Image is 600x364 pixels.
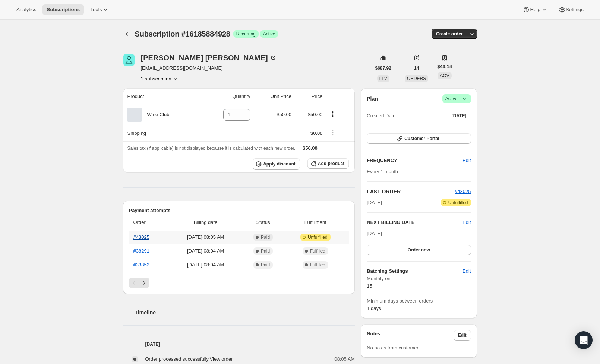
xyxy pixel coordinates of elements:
[261,262,270,268] span: Paid
[12,4,41,15] button: Analytics
[308,112,323,117] span: $50.00
[447,111,471,121] button: [DATE]
[367,157,462,164] h2: FREQUENCY
[367,345,419,351] span: No notes from customer
[458,332,467,338] span: Edit
[334,355,355,363] span: 08:05 AM
[145,356,233,362] span: Order processed successfully.
[86,4,114,15] button: Tools
[379,76,387,81] span: LTV
[171,247,240,255] span: [DATE] · 08:04 AM
[367,231,382,236] span: [DATE]
[141,54,277,61] div: [PERSON_NAME] [PERSON_NAME]
[307,158,349,169] button: Add product
[566,7,584,13] span: Settings
[367,112,395,120] span: Created Date
[123,88,202,105] th: Product
[16,7,36,13] span: Analytics
[141,64,277,72] span: [EMAIL_ADDRESS][DOMAIN_NAME]
[263,31,275,37] span: Active
[367,283,372,289] span: 15
[123,29,133,39] button: Subscriptions
[404,136,439,142] span: Customer Portal
[407,76,426,81] span: ORDERS
[171,219,240,226] span: Billing date
[367,245,471,255] button: Order now
[448,200,468,206] span: Unfulfilled
[367,275,471,282] span: Monthly on
[133,234,149,240] a: #43025
[139,278,149,288] button: Next
[318,161,344,167] span: Add product
[294,88,325,105] th: Price
[123,341,355,348] h4: [DATE]
[437,63,452,70] span: $49.14
[236,31,256,37] span: Recurring
[367,133,471,144] button: Customer Portal
[327,110,339,118] button: Product actions
[367,95,378,102] h2: Plan
[253,88,294,105] th: Unit Price
[202,88,253,105] th: Quantity
[462,219,471,226] button: Edit
[367,330,454,341] h3: Notes
[244,219,282,226] span: Status
[455,189,471,194] a: #43025
[127,146,296,151] span: Sales tax (if applicable) is not displayed because it is calculated with each new order.
[327,128,339,136] button: Shipping actions
[554,4,588,15] button: Settings
[462,268,471,275] span: Edit
[133,262,149,268] a: #33852
[410,63,423,73] button: 14
[90,7,102,13] span: Tools
[454,330,471,341] button: Edit
[261,248,270,254] span: Paid
[129,214,169,231] th: Order
[530,7,540,13] span: Help
[277,112,291,117] span: $50.00
[310,262,325,268] span: Fulfilled
[135,30,230,38] span: Subscription #16185884928
[458,265,475,277] button: Edit
[47,7,80,13] span: Subscriptions
[459,96,460,102] span: |
[123,125,202,141] th: Shipping
[367,199,382,206] span: [DATE]
[371,63,396,73] button: $687.92
[129,207,349,214] h2: Payment attempts
[308,234,328,240] span: Unfulfilled
[445,95,468,102] span: Active
[367,306,381,311] span: 1 days
[458,155,475,167] button: Edit
[518,4,552,15] button: Help
[452,113,467,119] span: [DATE]
[367,188,455,195] h2: LAST ORDER
[286,219,344,226] span: Fulfillment
[263,161,296,167] span: Apply discount
[436,31,462,37] span: Create order
[575,331,593,349] div: Open Intercom Messenger
[432,29,467,39] button: Create order
[440,73,449,78] span: AOV
[462,157,471,164] span: Edit
[455,188,471,195] button: #43025
[142,111,170,118] div: Wine Club
[414,65,419,71] span: 14
[367,297,471,305] span: Minimum days between orders
[310,130,323,136] span: $0.00
[408,247,430,253] span: Order now
[135,309,355,316] h2: Timeline
[367,268,462,275] h6: Batching Settings
[367,219,462,226] h2: NEXT BILLING DATE
[367,169,398,174] span: Every 1 month
[123,54,135,66] span: Hannah Logan
[303,145,318,151] span: $50.00
[42,4,84,15] button: Subscriptions
[261,234,270,240] span: Paid
[375,65,391,71] span: $687.92
[171,261,240,269] span: [DATE] · 08:04 AM
[133,248,149,254] a: #38291
[141,75,179,82] button: Product actions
